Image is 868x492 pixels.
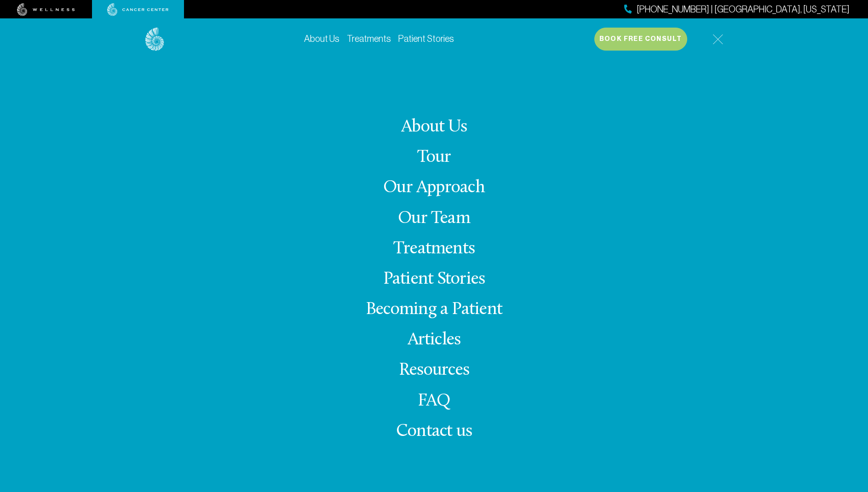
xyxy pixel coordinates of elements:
a: About Us [304,34,339,44]
a: Becoming a Patient [366,301,502,319]
img: icon-hamburger [713,34,723,45]
a: About Us [401,118,467,136]
span: Contact us [396,423,472,441]
a: Patient Stories [398,34,454,44]
a: Our Approach [383,179,485,197]
a: Resources [399,361,469,379]
button: Book Free Consult [594,28,687,51]
a: Articles [408,331,461,349]
a: Treatments [393,240,475,258]
a: Patient Stories [383,270,485,288]
a: Our Team [398,210,470,228]
img: wellness [17,3,75,16]
a: FAQ [418,392,451,410]
a: Tour [417,149,451,166]
img: cancer center [107,3,169,16]
span: [PHONE_NUMBER] | [GEOGRAPHIC_DATA], [US_STATE] [637,3,850,16]
a: Treatments [347,34,391,44]
a: [PHONE_NUMBER] | [GEOGRAPHIC_DATA], [US_STATE] [624,3,850,16]
img: logo [145,28,164,51]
